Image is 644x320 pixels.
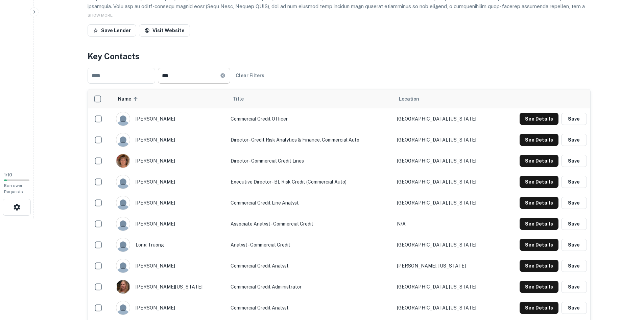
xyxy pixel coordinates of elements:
[116,238,224,252] div: long truong
[116,196,130,210] img: 9c8pery4andzj6ohjkjp54ma2
[116,154,130,168] img: 1516994087705
[227,255,393,276] td: Commercial Credit Analyst
[116,280,130,294] img: 1647644196445
[227,150,393,171] td: Director - Commercial Credit Lines
[116,133,130,147] img: 9c8pery4andzj6ohjkjp54ma2
[118,95,140,103] span: Name
[88,50,591,62] h4: Key Contacts
[393,192,499,213] td: [GEOGRAPHIC_DATA], [US_STATE]
[233,69,267,82] button: Clear Filters
[520,155,558,167] button: See Details
[116,280,224,294] div: [PERSON_NAME][US_STATE]
[561,281,587,293] button: Save
[227,171,393,192] td: Executive Director - BL Risk Credit (Commercial Auto)
[561,302,587,314] button: Save
[561,218,587,230] button: Save
[561,155,587,167] button: Save
[116,301,224,315] div: [PERSON_NAME]
[520,218,558,230] button: See Details
[520,113,558,125] button: See Details
[227,89,393,108] th: Title
[116,238,130,252] img: 9c8pery4andzj6ohjkjp54ma2
[116,259,224,273] div: [PERSON_NAME]
[393,234,499,255] td: [GEOGRAPHIC_DATA], [US_STATE]
[4,183,23,194] span: Borrower Requests
[520,281,558,293] button: See Details
[393,89,499,108] th: Location
[520,260,558,272] button: See Details
[393,171,499,192] td: [GEOGRAPHIC_DATA], [US_STATE]
[88,13,113,18] span: SHOW MORE
[116,154,224,168] div: [PERSON_NAME]
[520,176,558,188] button: See Details
[561,113,587,125] button: Save
[116,112,224,126] div: [PERSON_NAME]
[113,89,227,108] th: Name
[561,197,587,209] button: Save
[561,176,587,188] button: Save
[227,234,393,255] td: Analyst - Commercial Credit
[227,297,393,318] td: Commercial Credit Analyst
[227,108,393,129] td: Commercial Credit Officer
[139,24,190,37] a: Visit Website
[393,276,499,297] td: [GEOGRAPHIC_DATA], [US_STATE]
[399,95,419,103] span: Location
[393,108,499,129] td: [GEOGRAPHIC_DATA], [US_STATE]
[116,259,130,273] img: 9c8pery4andzj6ohjkjp54ma2
[233,95,253,103] span: Title
[4,172,12,177] span: 1 / 10
[393,255,499,276] td: [PERSON_NAME], [US_STATE]
[520,197,558,209] button: See Details
[227,276,393,297] td: Commercial Credit Administrator
[393,213,499,234] td: N/A
[520,302,558,314] button: See Details
[561,239,587,251] button: Save
[116,217,224,231] div: [PERSON_NAME]
[520,134,558,146] button: See Details
[116,217,130,231] img: 9c8pery4andzj6ohjkjp54ma2
[520,239,558,251] button: See Details
[393,297,499,318] td: [GEOGRAPHIC_DATA], [US_STATE]
[116,112,130,126] img: 9c8pery4andzj6ohjkjp54ma2
[227,192,393,213] td: Commercial Credit Line Analyst
[116,301,130,315] img: 9c8pery4andzj6ohjkjp54ma2
[116,196,224,210] div: [PERSON_NAME]
[610,266,644,298] iframe: Chat Widget
[561,134,587,146] button: Save
[227,213,393,234] td: Associate Analyst - Commercial Credit
[116,175,130,189] img: 9c8pery4andzj6ohjkjp54ma2
[88,24,136,37] button: Save Lender
[393,150,499,171] td: [GEOGRAPHIC_DATA], [US_STATE]
[393,129,499,150] td: [GEOGRAPHIC_DATA], [US_STATE]
[116,175,224,189] div: [PERSON_NAME]
[561,260,587,272] button: Save
[227,129,393,150] td: Director - Credit Risk Analytics & Finance, Commercial Auto
[116,133,224,147] div: [PERSON_NAME]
